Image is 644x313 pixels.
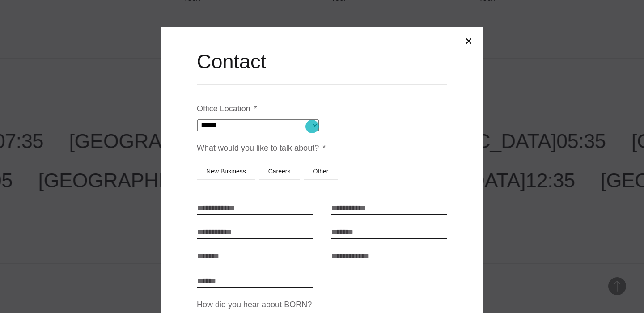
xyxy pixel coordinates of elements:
[197,48,447,75] h2: Contact
[197,300,312,310] label: How did you hear about BORN?
[197,143,326,153] label: What would you like to talk about?
[259,163,300,180] label: Careers
[304,163,338,180] label: Other
[197,163,255,180] label: New Business
[197,104,257,114] label: Office Location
